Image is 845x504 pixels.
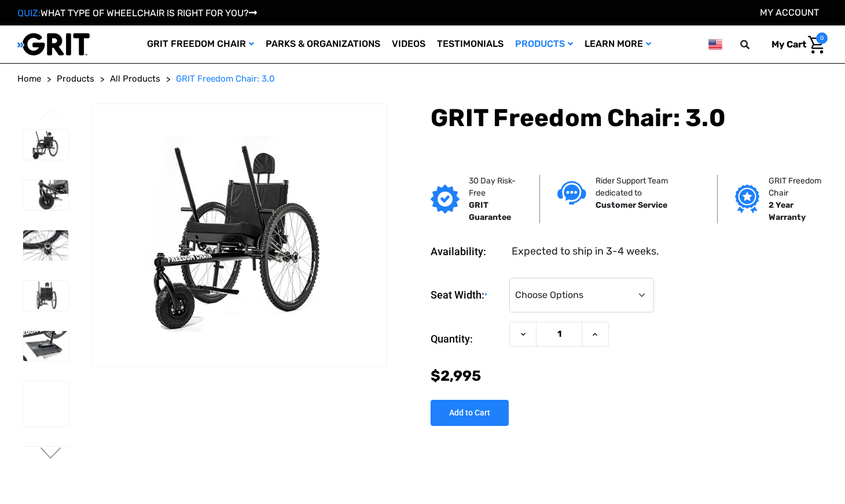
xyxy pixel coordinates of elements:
[386,25,431,63] a: Videos
[17,8,257,19] a: QUIZ:WHAT TYPE OF WHEELCHAIR IS RIGHT FOR YOU?
[745,32,763,57] input: Search
[808,36,825,54] img: Cart
[17,72,41,86] a: Home
[23,180,68,210] img: GRIT Freedom Chair: 3.0
[431,278,504,313] label: Seat Width:
[512,244,659,259] dd: Expected to ship in 3-4 weeks.
[57,72,94,86] a: Products
[509,25,579,63] a: Products
[17,73,41,84] span: Home
[17,72,828,86] nav: Breadcrumb
[431,104,828,133] h1: GRIT Freedom Chair: 3.0
[763,32,828,57] a: Cart with 0 items
[23,281,68,311] img: GRIT Freedom Chair: 3.0
[557,181,586,205] img: Customer service
[708,37,722,51] img: us.png
[771,39,806,50] span: My Cart
[596,200,667,210] strong: Customer Service
[57,73,94,84] span: Products
[176,73,275,84] span: GRIT Freedom Chair: 3.0
[431,322,504,356] label: Quantity:
[816,32,828,44] span: 0
[176,72,275,86] a: GRIT Freedom Chair: 3.0
[17,8,41,19] span: QUIZ:
[596,175,700,199] p: Rider Support Team dedicated to
[23,447,68,492] img: GRIT Freedom Chair: 3.0
[431,244,504,259] dt: Availability:
[431,185,460,214] img: GRIT Guarantee
[110,72,160,86] a: All Products
[39,447,63,461] button: Go to slide 2 of 3
[769,200,806,222] strong: 2 Year Warranty
[769,175,832,199] p: GRIT Freedom Chair
[760,7,819,18] a: Account
[23,230,68,260] img: GRIT Freedom Chair: 3.0
[23,331,68,361] img: GRIT Freedom Chair: 3.0
[579,25,657,63] a: Learn More
[23,381,68,426] img: GRIT Freedom Chair: 3.0
[92,137,387,333] img: GRIT Freedom Chair: 3.0
[39,109,63,123] button: Go to slide 3 of 3
[260,25,386,63] a: Parks & Organizations
[735,185,759,214] img: Grit freedom
[469,200,511,222] strong: GRIT Guarantee
[141,25,260,63] a: GRIT Freedom Chair
[431,367,481,384] span: $2,995
[17,32,90,56] img: GRIT All-Terrain Wheelchair and Mobility Equipment
[469,175,522,199] p: 30 Day Risk-Free
[23,130,68,160] img: GRIT Freedom Chair: 3.0
[431,400,509,426] input: Add to Cart
[431,25,509,63] a: Testimonials
[110,73,160,84] span: All Products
